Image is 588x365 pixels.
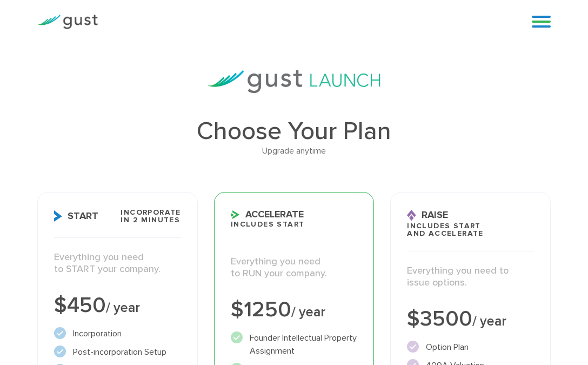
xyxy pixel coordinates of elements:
span: Includes START [231,221,305,228]
span: Incorporate in 2 Minutes [121,209,181,224]
span: / year [472,313,506,329]
p: Everything you need to START your company. [54,251,181,276]
div: $1250 [231,299,357,321]
li: Incorporation [54,327,181,340]
li: Post-incorporation Setup [54,346,181,359]
span: Includes START and ACCELERATE [407,222,484,237]
span: / year [291,304,325,320]
img: Gust Logo [37,15,98,29]
img: Accelerate Icon [231,210,240,219]
span: / year [106,300,140,316]
span: Accelerate [231,210,304,220]
div: Upgrade anytime [37,144,550,158]
h1: Choose Your Plan [37,119,550,144]
span: Raise [407,210,448,221]
li: Founder Intellectual Property Assignment [231,331,357,357]
p: Everything you need to issue options. [407,265,533,289]
div: $450 [54,295,181,316]
span: Start [54,210,98,222]
img: Start Icon X2 [54,210,62,222]
img: gust-launch-logos.svg [208,70,380,93]
p: Everything you need to RUN your company. [231,256,357,280]
img: Raise Icon [407,210,416,221]
li: Option Plan [407,341,533,354]
div: $3500 [407,308,533,330]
